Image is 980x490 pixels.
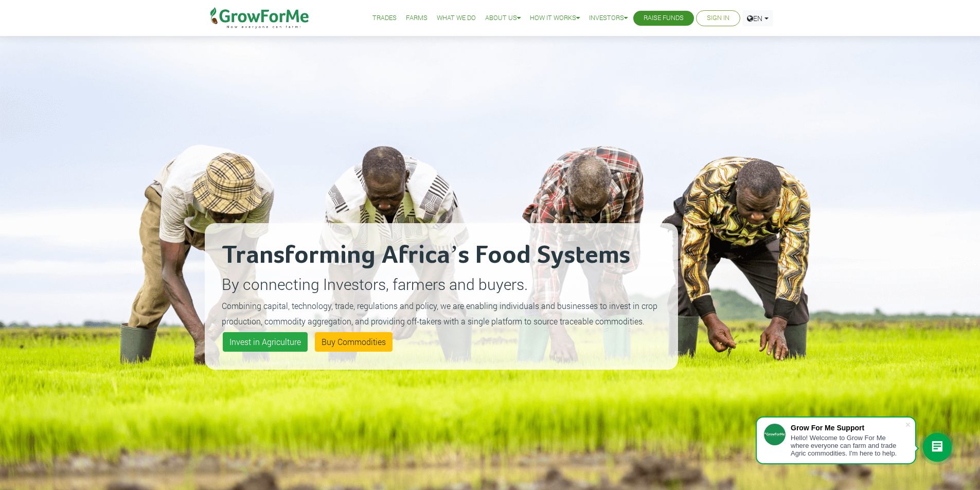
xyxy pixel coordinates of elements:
[222,300,657,326] small: Combining capital, technology, trade, regulations and policy, we are enabling individuals and bus...
[406,13,427,24] a: Farms
[791,434,905,457] div: Hello! Welcome to Grow For Me where everyone can farm and trade Agric commodities. I'm here to help.
[222,273,661,296] p: By connecting Investors, farmers and buyers.
[437,13,476,24] a: What We Do
[707,13,729,24] a: Sign In
[372,13,397,24] a: Trades
[485,13,521,24] a: About Us
[222,240,661,271] h2: Transforming Africa’s Food Systems
[530,13,580,24] a: How it Works
[644,13,684,24] a: Raise Funds
[589,13,628,24] a: Investors
[791,424,905,432] div: Grow For Me Support
[315,332,393,352] a: Buy Commodities
[742,10,773,26] a: EN
[223,332,308,352] a: Invest in Agriculture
